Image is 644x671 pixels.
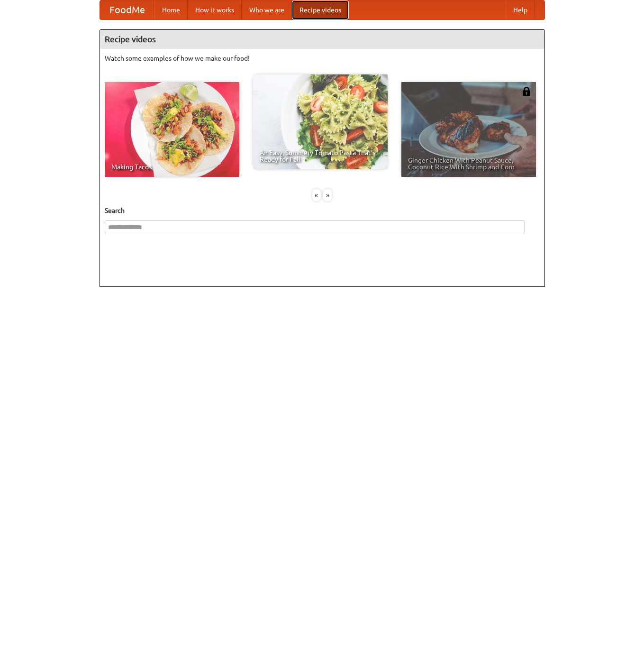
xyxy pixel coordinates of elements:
a: How it works [188,0,242,19]
a: Recipe videos [292,0,349,19]
a: Who we are [242,0,292,19]
span: Making Tacos [111,164,233,170]
span: An Easy, Summery Tomato Pasta That's Ready for Fall [260,149,381,163]
img: 483408.png [522,87,531,96]
p: Watch some examples of how we make our food! [105,54,540,63]
div: « [312,189,321,201]
a: An Easy, Summery Tomato Pasta That's Ready for Fall [253,74,388,169]
h4: Recipe videos [100,30,544,49]
a: FoodMe [100,0,154,19]
div: » [323,189,332,201]
a: Home [154,0,188,19]
a: Help [506,0,535,19]
a: Making Tacos [105,82,239,177]
h5: Search [105,206,540,215]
